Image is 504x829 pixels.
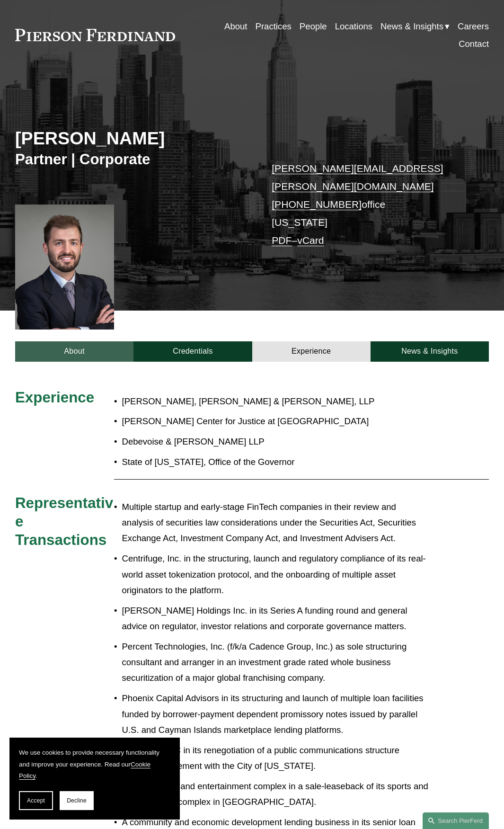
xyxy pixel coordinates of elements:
[423,812,489,829] a: Search this site
[19,761,150,779] a: Cookie Policy
[122,778,430,810] p: A major sports and entertainment complex in a sale-leaseback of its sports and entertainment comp...
[297,235,324,246] a: vCard
[272,199,362,210] a: [PHONE_NUMBER]
[122,690,430,738] p: Phoenix Capital Advisors in its structuring and launch of multiple loan facilities funded by borr...
[371,341,489,362] a: News & Insights
[122,551,430,598] p: Centrifuge, Inc. in the structuring, launch and regulatory compliance of its real-world asset tok...
[458,18,489,35] a: Careers
[380,18,450,35] a: folder dropdown
[19,791,53,810] button: Accept
[122,434,430,449] p: Debevoise & [PERSON_NAME] LLP
[15,495,113,548] span: Representative Transactions
[459,35,489,53] a: Contact
[335,18,372,35] a: Locations
[122,413,430,429] p: [PERSON_NAME] Center for Justice at [GEOGRAPHIC_DATA]
[15,389,94,406] span: Experience
[256,18,292,35] a: Practices
[60,791,94,810] button: Decline
[300,18,327,35] a: People
[122,742,430,774] p: CityBridge LLC in its renegotiation of a public communications structure franchise agreement with...
[122,454,430,470] p: State of [US_STATE], Office of the Governor
[27,797,45,804] span: Accept
[272,160,469,250] p: office [US_STATE] –
[272,163,443,192] a: [PERSON_NAME][EMAIL_ADDRESS][PERSON_NAME][DOMAIN_NAME]
[15,341,133,362] a: About
[133,341,252,362] a: Credentials
[272,235,292,246] a: PDF
[224,18,247,35] a: About
[122,499,430,546] p: Multiple startup and early-stage FinTech companies in their review and analysis of securities law...
[122,393,430,409] p: [PERSON_NAME], [PERSON_NAME] & [PERSON_NAME], LLP
[15,128,252,150] h2: [PERSON_NAME]
[9,738,180,820] section: Cookie banner
[19,747,170,782] p: We use cookies to provide necessary functionality and improve your experience. Read our .
[380,18,443,34] span: News & Insights
[252,341,371,362] a: Experience
[67,797,87,804] span: Decline
[15,151,252,169] h3: Partner | Corporate
[122,603,430,634] p: [PERSON_NAME] Holdings Inc. in its Series A funding round and general advice on regulator, invest...
[122,639,430,686] p: Percent Technologies, Inc. (f/k/a Cadence Group, Inc.) as sole structuring consultant and arrange...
